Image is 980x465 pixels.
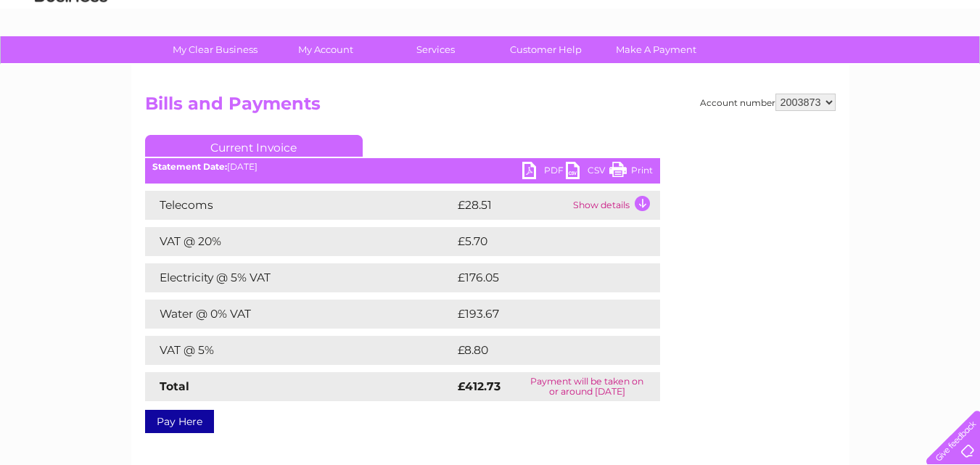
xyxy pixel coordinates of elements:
[145,300,454,329] td: Water @ 0% VAT
[145,263,454,292] td: Electricity @ 5% VAT
[884,62,919,73] a: Contact
[145,410,214,433] a: Pay Here
[145,135,363,157] a: Current Invoice
[569,191,660,220] td: Show details
[454,191,569,220] td: £28.51
[700,94,836,111] div: Account number
[155,36,275,63] a: My Clear Business
[145,191,454,220] td: Telecoms
[145,162,660,172] div: [DATE]
[152,161,227,172] b: Statement Date:
[932,62,966,73] a: Log out
[265,36,385,63] a: My Account
[566,162,609,183] a: CSV
[454,263,633,292] td: £176.05
[34,38,108,82] img: logo.png
[148,8,833,70] div: Clear Business is a trading name of Verastar Limited (registered in [GEOGRAPHIC_DATA] No. 3667643...
[458,379,501,393] strong: £412.73
[376,36,495,63] a: Services
[454,300,633,329] td: £193.67
[145,227,454,256] td: VAT @ 20%
[854,62,875,73] a: Blog
[514,372,660,401] td: Payment will be taken on or around [DATE]
[160,379,189,393] strong: Total
[596,36,716,63] a: Make A Payment
[454,336,627,365] td: £8.80
[802,62,845,73] a: Telecoms
[145,336,454,365] td: VAT @ 5%
[145,94,836,121] h2: Bills and Payments
[761,62,793,73] a: Energy
[522,162,566,183] a: PDF
[609,162,653,183] a: Print
[707,7,807,25] a: 0333 014 3131
[454,227,626,256] td: £5.70
[486,36,606,63] a: Customer Help
[725,62,752,73] a: Water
